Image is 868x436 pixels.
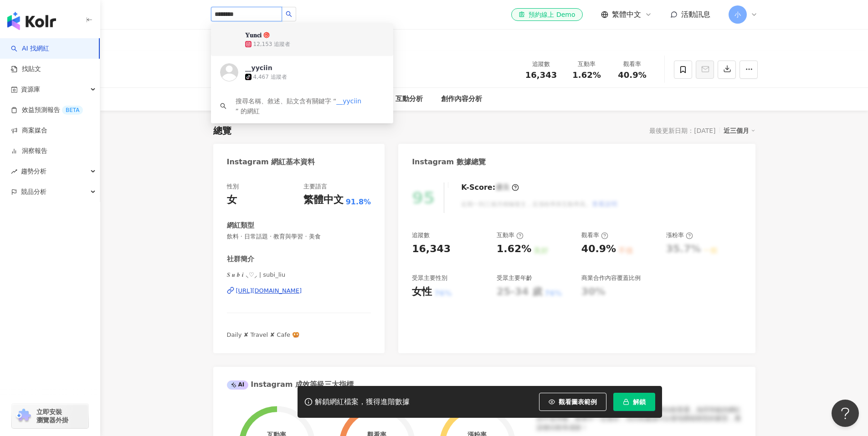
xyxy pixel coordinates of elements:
[227,233,371,241] span: 飲料 · 日常話題 · 教育與學習 · 美食
[227,271,371,279] span: 𝑺 𝒖 𝒃 𝒊 ⸜♡⸝ | subi_liu
[395,94,423,105] div: 互動分析
[559,398,597,406] span: 觀看圖表範例
[511,8,582,21] a: 預約線上 Demo
[227,331,300,338] span: Daily ✘ Travel ✘ Cafe 🥨
[303,183,327,191] div: 主要語言
[11,147,47,156] a: 洞察報告
[666,231,693,239] div: 漲粉率
[227,221,254,230] div: 網紅類型
[497,274,532,282] div: 受眾主要年齡
[461,183,519,193] div: K-Score :
[245,63,272,72] div: __yyciin
[336,97,361,105] span: __yyciin
[537,406,742,432] div: 該網紅的互動率和漲粉率都不錯，唯獨觀看率比較普通，為同等級的網紅的中低等級，效果不一定會好，但仍然建議可以發包開箱類型的案型，應該會比較有成效！
[227,183,239,191] div: 性別
[618,71,646,80] span: 40.9%
[524,60,559,69] div: 追蹤數
[227,380,354,390] div: Instagram 成效等級三大指標
[11,65,41,74] a: 找貼文
[11,106,83,115] a: 效益預測報告BETA
[497,242,531,256] div: 1.62%
[315,397,410,407] div: 解鎖網紅檔案，獲得進階數據
[615,60,650,69] div: 觀看率
[412,231,430,239] div: 追蹤數
[570,60,604,69] div: 互動率
[227,254,254,264] div: 社群簡介
[21,182,46,202] span: 競品分析
[412,285,432,299] div: 女性
[572,71,601,80] span: 1.62%
[220,103,226,109] span: search
[21,79,40,100] span: 資源庫
[303,193,344,207] div: 繁體中文
[612,10,641,20] span: 繁體中文
[497,231,524,239] div: 互動率
[227,380,249,390] div: AI
[12,404,88,428] a: chrome extension立即安裝 瀏覽器外掛
[21,161,46,182] span: 趨勢分析
[36,408,68,424] span: 立即安裝 瀏覽器外掛
[412,242,451,256] div: 16,343
[681,10,710,19] span: 活動訊息
[441,94,482,105] div: 創作內容分析
[649,127,715,134] div: 最後更新日期：[DATE]
[11,44,49,53] a: searchAI 找網紅
[7,12,56,30] img: logo
[539,393,606,411] button: 觀看圖表範例
[11,126,47,135] a: 商案媒合
[412,157,486,167] div: Instagram 數據總覽
[633,398,646,406] span: 解鎖
[346,197,371,207] span: 91.8%
[581,274,641,282] div: 商業合作內容覆蓋比例
[613,393,655,411] button: 解鎖
[227,193,237,207] div: 女
[253,73,287,81] div: 4,467 追蹤者
[724,125,755,137] div: 近三個月
[286,11,292,17] span: search
[220,63,238,81] img: KOL Avatar
[236,96,384,116] div: 搜尋名稱、敘述、貼文含有關鍵字 “ ” 的網紅
[220,30,238,49] img: KOL Avatar
[236,287,302,295] div: [URL][DOMAIN_NAME]
[213,124,231,137] div: 總覽
[253,41,291,48] div: 12,153 追蹤者
[581,231,608,239] div: 觀看率
[11,168,17,175] span: rise
[412,274,447,282] div: 受眾主要性別
[15,409,32,423] img: chrome extension
[581,242,616,256] div: 40.9%
[519,10,575,19] div: 預約線上 Demo
[227,157,315,167] div: Instagram 網紅基本資料
[227,287,371,295] a: [URL][DOMAIN_NAME]
[245,30,262,40] div: 𝐘𝐮𝐧𝐜𝐢
[525,70,557,80] span: 16,343
[734,10,741,20] span: 小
